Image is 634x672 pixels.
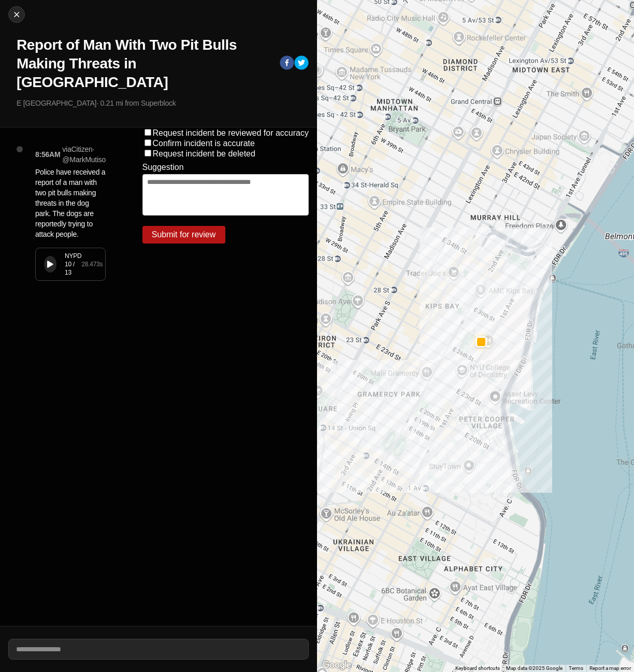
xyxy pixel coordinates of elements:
a: Terms (opens in new tab) [569,665,583,671]
img: cancel [11,9,22,20]
p: E [GEOGRAPHIC_DATA] · 0.21 mi from Superblock [17,98,309,108]
label: Suggestion [142,163,184,172]
button: facebook [280,55,294,72]
div: NYPD 10 / 13 [65,252,81,277]
div: 28.473 s [81,260,103,268]
p: via Citizen · @ MarkMutiso [62,144,106,165]
p: 8:56AM [35,149,60,160]
a: Open this area in Google Maps (opens a new window) [320,659,354,672]
label: Request incident be reviewed for accuracy [153,128,309,137]
button: twitter [294,55,309,72]
label: Confirm incident is accurate [153,139,255,148]
button: cancel [8,6,25,23]
button: Submit for review [142,226,225,244]
h1: Report of Man With Two Pit Bulls Making Threats in [GEOGRAPHIC_DATA] [17,36,271,92]
img: Google [320,659,354,672]
button: Keyboard shortcuts [455,665,500,672]
p: Police have received a report of a man with two pit bulls making threats in the dog park. The dog... [35,167,106,239]
span: Map data ©2025 Google [506,665,563,671]
a: Report a map error [589,665,631,671]
label: Request incident be deleted [153,149,255,158]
